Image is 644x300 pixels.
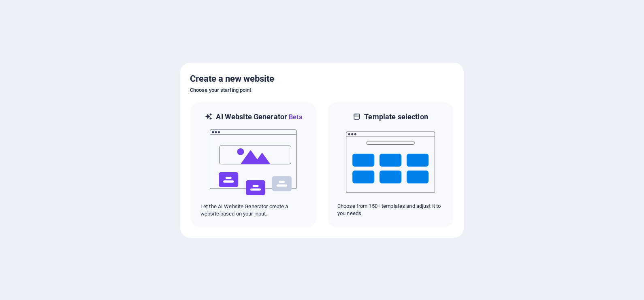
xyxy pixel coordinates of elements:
[327,101,454,228] div: Template selectionChoose from 150+ templates and adjust it to you needs.
[209,122,298,203] img: ai
[287,113,303,121] span: Beta
[190,72,454,85] h5: Create a new website
[190,85,454,95] h6: Choose your starting point
[190,101,317,228] div: AI Website GeneratorBetaaiLet the AI Website Generator create a website based on your input.
[337,203,444,217] p: Choose from 150+ templates and adjust it to you needs.
[200,203,307,218] p: Let the AI Website Generator create a website based on your input.
[364,112,428,122] h6: Template selection
[216,112,302,122] h6: AI Website Generator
